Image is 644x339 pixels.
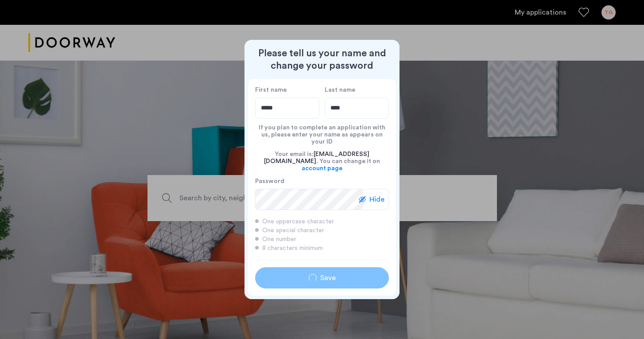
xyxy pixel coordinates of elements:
[369,194,384,205] span: Hide
[248,47,396,72] h2: Please tell us your name and change your password
[255,267,389,288] button: button
[255,226,389,235] div: One special character
[255,145,389,177] div: Your email is: . You can change it on
[255,177,363,185] label: Password
[255,235,389,244] div: One number
[255,86,319,94] label: First name
[264,151,369,164] span: [EMAIL_ADDRESS][DOMAIN_NAME]
[320,273,336,283] span: Save
[325,86,389,94] label: Last name
[255,244,389,253] div: 8 characters minimum
[302,165,342,172] a: account page
[255,119,389,145] div: If you plan to complete an application with us, please enter your name as appears on your ID
[255,217,389,226] div: One uppercase character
